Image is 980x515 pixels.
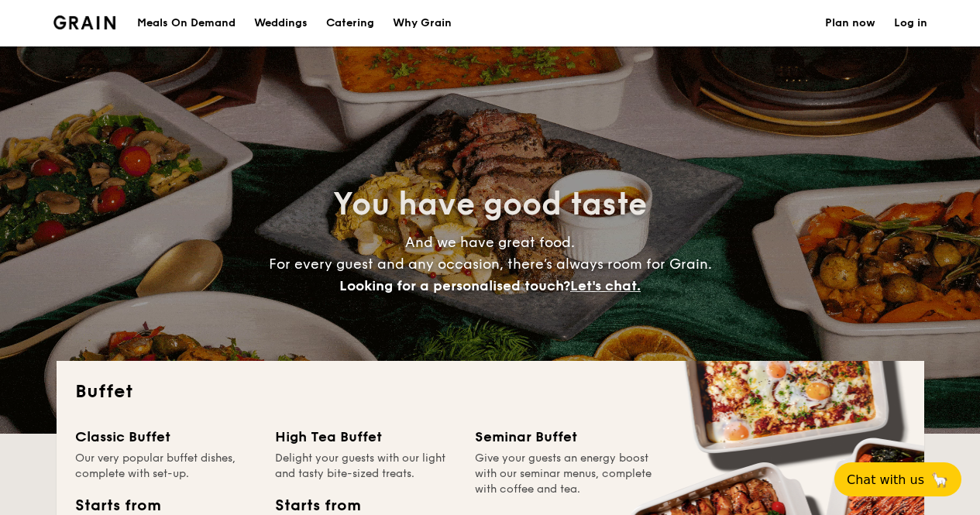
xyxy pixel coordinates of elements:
[930,471,949,489] span: 🦙
[53,15,116,29] img: Grain
[75,426,256,448] div: Classic Buffet
[475,451,656,497] div: Give your guests an energy boost with our seminar menus, complete with coffee and tea.
[475,426,656,448] div: Seminar Buffet
[834,462,961,496] button: Chat with us🦙
[333,186,647,223] span: You have good taste
[847,472,924,487] span: Chat with us
[53,15,116,29] a: Logotype
[275,426,456,448] div: High Tea Buffet
[269,234,712,294] span: And we have great food. For every guest and any occasion, there’s always room for Grain.
[75,379,906,404] h2: Buffet
[275,451,456,482] div: Delight your guests with our light and tasty bite-sized treats.
[339,277,570,294] span: Looking for a personalised touch?
[75,451,256,482] div: Our very popular buffet dishes, complete with set-up.
[570,277,641,294] span: Let's chat.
